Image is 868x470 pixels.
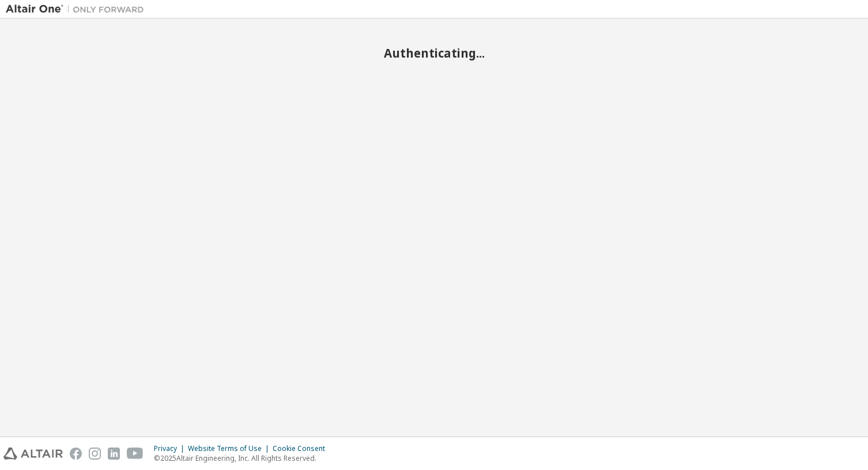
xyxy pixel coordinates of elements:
[127,448,144,460] img: youtube.svg
[70,448,82,460] img: facebook.svg
[154,444,188,453] div: Privacy
[3,448,63,460] img: altair_logo.svg
[89,448,101,460] img: instagram.svg
[6,46,862,60] h2: Authenticating...
[154,453,332,463] p: © 2025 Altair Engineering, Inc. All Rights Reserved.
[188,444,273,453] div: Website Terms of Use
[273,444,332,453] div: Cookie Consent
[108,448,120,460] img: linkedin.svg
[6,3,150,15] img: Altair One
